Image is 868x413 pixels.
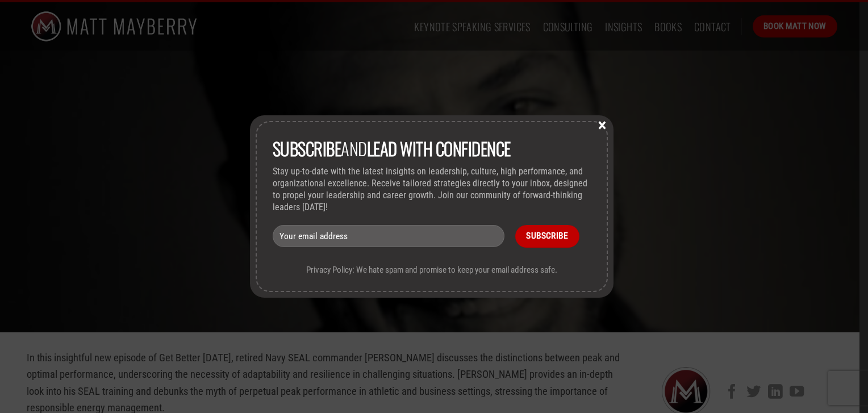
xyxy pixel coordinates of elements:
button: Close [594,119,611,130]
span: and [273,135,511,161]
p: Privacy Policy: We hate spam and promise to keep your email address safe. [273,265,591,275]
input: Your email address [273,225,504,247]
input: Subscribe [515,225,579,247]
strong: Subscribe [273,135,341,161]
strong: lead with Confidence [367,135,511,161]
p: Stay up-to-date with the latest insights on leadership, culture, high performance, and organizati... [273,166,591,213]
